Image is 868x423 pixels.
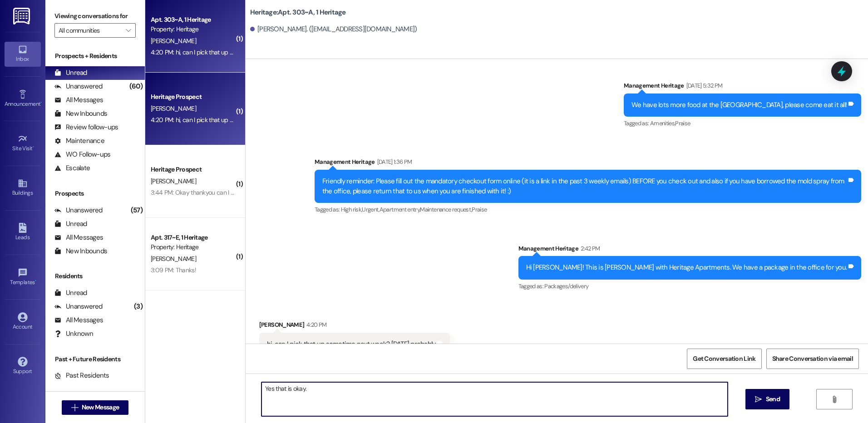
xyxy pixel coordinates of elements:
[82,403,119,412] span: New Message
[151,116,331,124] div: 4:20 PM: hi, can I pick that up sometime next week? [DATE] probably
[151,37,196,45] span: [PERSON_NAME]
[54,315,103,325] div: All Messages
[151,266,196,274] div: 3:09 PM: Thanks!
[151,48,331,56] div: 4:20 PM: hi, can I pick that up sometime next week? [DATE] probably
[54,384,116,394] div: Future Residents
[5,42,41,66] a: Inbox
[151,188,286,197] div: 3:44 PM: Okay thankyou can I pick it up next week?
[54,82,103,91] div: Unanswered
[5,131,41,156] a: Site Visit •
[54,219,87,229] div: Unread
[54,123,118,132] div: Review follow-ups
[40,99,42,106] span: •
[151,233,235,242] div: Apt. 317~E, 1 Heritage
[380,206,420,213] span: Apartment entry ,
[250,8,346,17] b: Heritage: Apt. 303~A, 1 Heritage
[5,220,41,245] a: Leads
[518,244,862,256] div: Management Heritage
[766,394,780,404] span: Send
[259,320,450,333] div: [PERSON_NAME]
[831,396,838,403] i: 
[631,100,847,110] div: We have lots more food at the [GEOGRAPHIC_DATA], please come eat it all!
[45,51,145,61] div: Prospects + Residents
[375,157,412,167] div: [DATE] 1:36 PM
[772,354,853,364] span: Share Conversation via email
[54,233,103,242] div: All Messages
[54,302,103,311] div: Unanswered
[54,206,103,215] div: Unanswered
[304,320,326,330] div: 4:20 PM
[151,255,196,263] span: [PERSON_NAME]
[315,203,861,216] div: Tagged as:
[128,203,145,217] div: (57)
[45,354,145,364] div: Past + Future Residents
[151,104,196,113] span: [PERSON_NAME]
[650,119,676,127] span: Amenities ,
[54,163,90,173] div: Escalate
[420,206,472,213] span: Maintenance request ,
[35,278,36,284] span: •
[745,389,789,409] button: Send
[315,157,861,170] div: Management Heritage
[687,349,761,369] button: Get Conversation Link
[472,206,487,213] span: Praise
[54,109,107,118] div: New Inbounds
[151,242,235,252] div: Property: Heritage
[5,265,41,290] a: Templates •
[624,81,861,93] div: Management Heritage
[151,165,235,174] div: Heritage Prospect
[267,339,436,349] div: hi, can I pick that up sometime next week? [DATE] probably
[13,8,32,25] img: ResiDesk Logo
[5,310,41,334] a: Account
[54,288,87,298] div: Unread
[54,246,107,256] div: New Inbounds
[45,189,145,198] div: Prospects
[250,25,417,34] div: [PERSON_NAME]. ([EMAIL_ADDRESS][DOMAIN_NAME])
[766,349,859,369] button: Share Conversation via email
[45,271,145,281] div: Residents
[261,382,727,416] textarea: Yes that is okay.
[151,92,235,102] div: Heritage Prospect
[132,300,145,314] div: (3)
[322,177,847,196] div: Friendly reminder: Please fill out the mandatory checkout form online (it is a link in the past 3...
[5,176,41,200] a: Buildings
[151,177,196,185] span: [PERSON_NAME]
[693,354,755,364] span: Get Conversation Link
[151,15,235,25] div: Apt. 303~A, 1 Heritage
[578,244,600,253] div: 2:42 PM
[127,79,145,93] div: (60)
[518,280,862,293] div: Tagged as:
[624,117,861,130] div: Tagged as:
[151,25,235,34] div: Property: Heritage
[544,282,588,290] span: Packages/delivery
[684,81,723,90] div: [DATE] 5:32 PM
[54,68,87,78] div: Unread
[341,206,362,213] span: High risk ,
[5,354,41,379] a: Support
[71,404,78,411] i: 
[62,400,129,415] button: New Message
[526,263,847,272] div: Hi [PERSON_NAME]! This is [PERSON_NAME] with Heritage Apartments. We have a package in the office...
[54,95,103,105] div: All Messages
[54,371,109,380] div: Past Residents
[54,329,93,339] div: Unknown
[126,27,131,34] i: 
[33,144,34,150] span: •
[54,9,136,23] label: Viewing conversations for
[54,150,110,159] div: WO Follow-ups
[54,136,104,146] div: Maintenance
[675,119,690,127] span: Praise
[362,206,379,213] span: Urgent ,
[755,396,762,403] i: 
[59,23,121,38] input: All communities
